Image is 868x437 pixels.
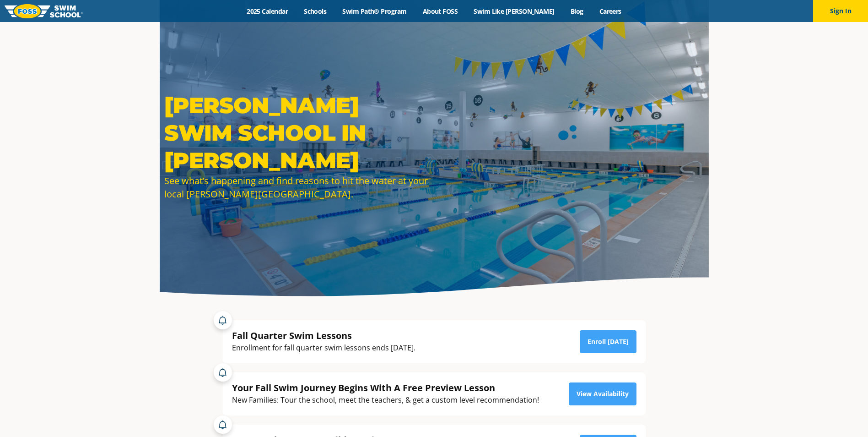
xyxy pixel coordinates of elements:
div: Enrollment for fall quarter swim lessons ends [DATE]. [232,342,415,354]
div: See what’s happening and find reasons to hit the water at your local [PERSON_NAME][GEOGRAPHIC_DATA]. [164,174,430,201]
a: Careers [591,7,629,16]
div: Fall Quarter Swim Lessons [232,329,415,342]
a: Blog [562,7,591,16]
a: About FOSS [415,7,466,16]
a: 2025 Calendar [239,7,296,16]
a: Swim Path® Program [334,7,415,16]
div: Your Fall Swim Journey Begins With A Free Preview Lesson [232,382,539,394]
a: Swim Like [PERSON_NAME] [466,7,563,16]
a: View Availability [569,382,636,405]
a: Enroll [DATE] [580,330,636,353]
img: FOSS Swim School Logo [5,4,83,18]
h1: [PERSON_NAME] Swim School in [PERSON_NAME] [164,92,430,174]
div: New Families: Tour the school, meet the teachers, & get a custom level recommendation! [232,394,539,406]
a: Schools [296,7,334,16]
